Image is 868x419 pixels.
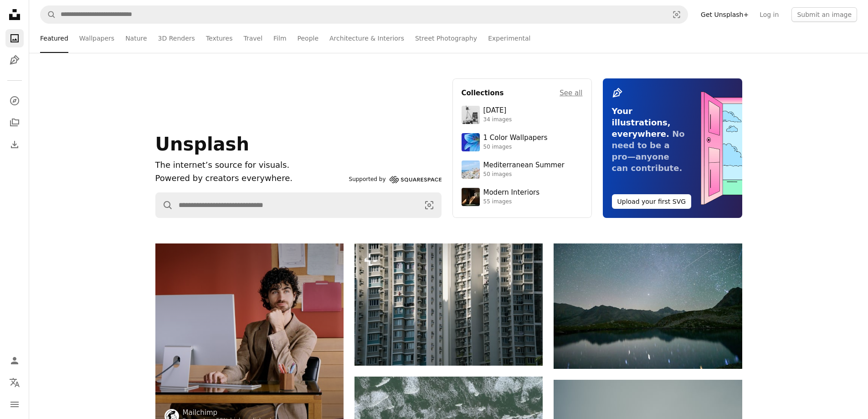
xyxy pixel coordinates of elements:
[41,6,56,23] button: Search Unsplash
[349,174,442,185] a: Supported by
[155,192,442,218] form: Find visuals sitewide
[462,106,583,124] a: [DATE]34 images
[183,408,282,417] a: Mailchimp
[483,161,565,170] div: Mediterranean Summer
[5,373,24,392] button: Language
[483,188,540,197] div: Modern Interiors
[612,129,685,173] span: No need to be a pro—anyone can contribute.
[612,106,671,139] span: Your illustrations, everywhere.
[5,92,24,110] a: Explore
[206,24,233,53] a: Textures
[5,352,24,370] a: Log in / Sign up
[612,194,692,209] button: Upload your first SVG
[462,106,480,124] img: photo-1682590564399-95f0109652fe
[5,395,24,414] button: Menu
[329,24,404,53] a: Architecture & Interiors
[462,188,583,206] a: Modern Interiors55 images
[483,106,512,115] div: [DATE]
[483,171,565,178] div: 50 images
[791,7,857,22] button: Submit an image
[155,159,345,172] h1: The internet’s source for visuals.
[354,243,543,366] img: Tall apartment buildings with many windows and balconies.
[5,29,24,47] a: Photos
[462,160,583,179] a: Mediterranean Summer50 images
[560,88,582,98] a: See all
[354,300,543,308] a: Tall apartment buildings with many windows and balconies.
[158,24,195,53] a: 3D Renders
[155,172,345,185] p: Powered by creators everywhere.
[488,24,530,53] a: Experimental
[462,188,480,206] img: premium_photo-1747189286942-bc91257a2e39
[483,116,512,124] div: 34 images
[415,24,477,53] a: Street Photography
[40,5,688,24] form: Find visuals sitewide
[156,193,173,217] button: Search Unsplash
[462,88,504,98] h4: Collections
[666,6,688,23] button: Visual search
[483,198,540,206] div: 55 images
[754,7,784,22] a: Log in
[243,24,262,53] a: Travel
[695,7,754,22] a: Get Unsplash+
[483,144,548,151] div: 50 images
[298,24,319,53] a: People
[554,302,742,310] a: Starry night sky over a calm mountain lake
[462,133,583,151] a: 1 Color Wallpapers50 images
[155,333,344,341] a: Man sitting at desk with computer, resting chin
[5,135,24,154] a: Download History
[79,24,114,53] a: Wallpapers
[462,133,480,151] img: premium_photo-1688045582333-c8b6961773e0
[273,24,286,53] a: Film
[5,114,24,132] a: Collections
[125,24,147,53] a: Nature
[554,243,742,369] img: Starry night sky over a calm mountain lake
[483,134,548,143] div: 1 Color Wallpapers
[462,160,480,179] img: premium_photo-1688410049290-d7394cc7d5df
[5,51,24,69] a: Illustrations
[155,134,249,155] span: Unsplash
[417,193,441,217] button: Visual search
